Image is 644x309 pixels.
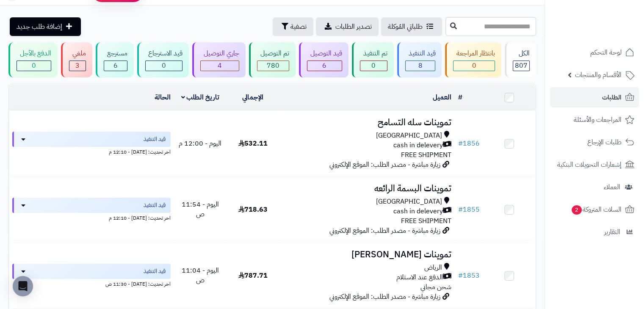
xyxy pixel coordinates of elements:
div: قيد التنفيذ [405,49,436,58]
a: قيد الاسترجاع 0 [135,42,191,77]
span: قيد التنفيذ [144,135,166,143]
a: جاري التوصيل 4 [191,42,247,77]
div: 0 [360,61,387,71]
a: #1853 [458,270,480,281]
a: #1855 [458,204,480,215]
span: [GEOGRAPHIC_DATA] [376,131,442,141]
div: 780 [257,61,289,71]
div: ملغي [69,49,86,58]
a: لوحة التحكم [550,42,639,63]
a: تم التوصيل 780 [247,42,297,77]
div: مسترجع [104,49,127,58]
div: جاري التوصيل [200,49,239,58]
div: Open Intercom Messenger [13,276,33,296]
div: 0 [17,61,51,71]
span: تصفية [290,22,307,32]
span: لوحة التحكم [590,47,622,58]
h3: تموينات [PERSON_NAME] [282,250,451,259]
a: بانتظار المراجعة 0 [443,42,503,77]
span: شحن مجاني [420,282,451,292]
span: 718.63 [238,204,268,215]
div: 3 [69,61,86,71]
a: قيد التنفيذ 8 [395,42,444,77]
a: تم التنفيذ 0 [350,42,395,77]
span: 0 [162,61,166,71]
div: 6 [104,61,127,71]
span: الطلبات [602,91,622,103]
span: 6 [322,61,326,71]
div: 8 [406,61,435,71]
span: [GEOGRAPHIC_DATA] [376,197,442,207]
a: الإجمالي [242,92,263,102]
span: FREE SHIPMENT [401,150,451,160]
span: 0 [472,61,476,71]
img: logo-2.png [586,17,636,35]
span: قيد التنفيذ [144,201,166,210]
span: FREE SHIPMENT [401,216,451,226]
span: تصدير الطلبات [335,22,372,32]
div: اخر تحديث: [DATE] - 12:10 م [12,213,171,222]
span: زيارة مباشرة - مصدر الطلب: الموقع الإلكتروني [329,292,440,302]
span: زيارة مباشرة - مصدر الطلب: الموقع الإلكتروني [329,160,440,170]
a: الطلبات [550,87,639,108]
span: إشعارات التحويلات البنكية [557,159,622,171]
span: اليوم - 12:00 م [179,138,221,149]
h3: تموينات سله التسامح [282,118,451,127]
a: الحالة [155,92,171,102]
span: اليوم - 11:54 ص [182,199,219,219]
div: تم التوصيل [257,49,289,58]
a: العملاء [550,177,639,197]
a: الدفع بالآجل 0 [7,42,59,77]
a: طلباتي المُوكلة [381,17,442,36]
span: 8 [418,61,422,71]
span: المراجعات والأسئلة [574,114,622,126]
span: 3 [75,61,80,71]
h3: تموينات البسمة الرائعه [282,184,451,193]
span: 0 [32,61,36,71]
span: 787.71 [238,270,268,281]
span: cash in delevery [393,141,443,150]
span: 4 [218,61,222,71]
span: قيد التنفيذ [144,267,166,276]
span: الأقسام والمنتجات [575,69,622,81]
div: 6 [307,61,342,71]
div: 4 [201,61,239,71]
a: مسترجع 6 [94,42,135,77]
a: # [458,92,462,102]
span: 532.11 [238,138,268,149]
span: 2 [571,205,582,215]
span: 807 [515,61,528,71]
a: قيد التوصيل 6 [297,42,350,77]
span: # [458,138,463,149]
span: # [458,204,463,215]
div: اخر تحديث: [DATE] - 11:30 ص [12,279,171,288]
div: تم التنفيذ [360,49,387,58]
div: 0 [146,61,182,71]
div: اخر تحديث: [DATE] - 12:10 م [12,147,171,156]
span: العملاء [604,181,620,193]
a: تاريخ الطلب [181,92,220,102]
a: المراجعات والأسئلة [550,110,639,130]
span: التقارير [604,226,620,238]
span: إضافة طلب جديد [17,22,62,32]
button: تصفية [273,17,313,36]
a: #1856 [458,138,480,149]
a: السلات المتروكة2 [550,199,639,220]
a: طلبات الإرجاع [550,132,639,152]
a: إشعارات التحويلات البنكية [550,154,639,175]
span: 780 [267,61,279,71]
a: الكل807 [503,42,538,77]
div: قيد الاسترجاع [145,49,183,58]
div: 0 [453,61,495,71]
div: الدفع بالآجل [17,49,51,58]
a: ملغي 3 [59,42,94,77]
span: السلات المتروكة [571,204,622,215]
div: الكل [513,49,530,58]
span: 0 [371,61,376,71]
span: اليوم - 11:04 ص [182,265,219,285]
span: # [458,270,463,281]
a: التقارير [550,222,639,242]
span: 6 [113,61,118,71]
span: cash in delevery [393,207,443,216]
span: طلباتي المُوكلة [388,22,423,32]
